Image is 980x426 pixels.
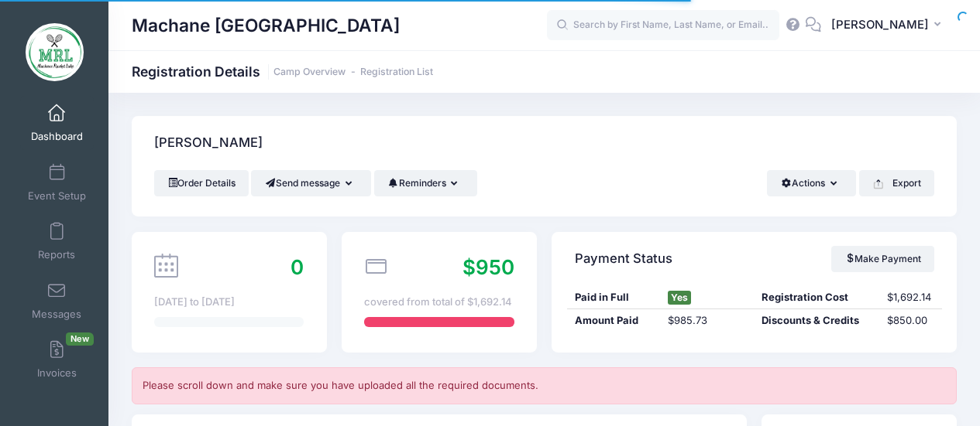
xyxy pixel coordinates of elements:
div: Amount Paid [567,313,661,329]
span: Messages [32,308,81,321]
div: Discounts & Credits [755,313,879,329]
button: Actions [767,170,856,196]
button: Send message [251,170,371,196]
button: Export [859,170,934,196]
span: New [66,332,94,346]
a: Messages [20,274,94,328]
button: [PERSON_NAME] [821,8,957,43]
div: Please scroll down and make sure you have uploaded all the required documents. [132,367,957,404]
span: 0 [291,255,304,279]
span: $950 [462,255,514,279]
h1: Machane [GEOGRAPHIC_DATA] [132,8,400,43]
span: Event Setup [28,189,86,203]
span: Yes [668,291,691,305]
div: $850.00 [879,313,942,329]
span: [PERSON_NAME] [831,16,929,33]
a: InvoicesNew [20,332,94,387]
button: Reminders [374,170,477,196]
div: [DATE] to [DATE] [154,295,304,310]
span: Dashboard [31,131,83,144]
a: Make Payment [831,246,934,272]
span: Invoices [37,367,77,380]
h4: [PERSON_NAME] [154,121,263,165]
div: Registration Cost [755,290,879,305]
a: Order Details [154,170,249,196]
div: covered from total of $1,692.14 [364,295,514,310]
a: Camp Overview [273,66,346,78]
div: $1,692.14 [879,290,942,305]
a: Event Setup [20,155,94,210]
h1: Registration Details [132,63,433,80]
a: Dashboard [20,96,94,150]
div: Paid in Full [567,290,661,305]
div: $985.73 [661,313,755,329]
span: Reports [38,249,75,262]
a: Reports [20,214,94,268]
input: Search by First Name, Last Name, or Email... [547,10,779,41]
h4: Payment Status [575,237,672,281]
a: Registration List [360,66,433,78]
img: Machane Racket Lake [26,23,84,81]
